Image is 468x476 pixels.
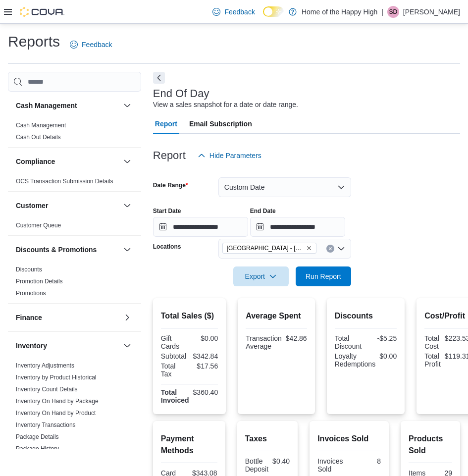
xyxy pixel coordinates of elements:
a: Promotion Details [16,278,63,285]
a: Promotions [16,290,46,297]
h3: Customer [16,201,48,211]
div: Compliance [8,175,141,191]
button: Finance [121,312,133,323]
a: Feedback [208,2,259,22]
span: Email Subscription [189,114,252,134]
button: Run Report [296,266,351,286]
button: Compliance [121,156,133,167]
button: Remove Sherwood Park - Baseline Road - Fire & Flower from selection in this group [306,245,312,251]
span: Inventory Transactions [16,421,76,429]
span: Discounts [16,265,42,273]
h3: Discounts & Promotions [16,245,97,255]
button: Inventory [121,340,133,352]
button: Customer [16,201,119,211]
span: Feedback [224,7,255,17]
span: Feedback [82,40,112,50]
h2: Discounts [335,310,397,322]
button: Hide Parameters [194,146,265,165]
h3: Report [153,150,186,161]
div: Bottle Deposit [245,457,268,473]
button: Finance [16,313,119,322]
div: $0.00 [191,334,218,342]
button: Compliance [16,157,119,166]
div: Discounts & Promotions [8,264,141,303]
button: Cash Management [16,101,119,110]
button: Clear input [326,245,334,253]
button: Open list of options [337,245,345,253]
span: Inventory On Hand by Package [16,397,99,405]
div: $360.40 [193,388,218,396]
div: Gift Cards [161,334,188,350]
span: Inventory by Product Historical [16,373,97,381]
p: Home of the Happy High [302,6,377,18]
div: Sarah Davidson [387,6,399,18]
a: Customer Queue [16,222,61,229]
span: OCS Transaction Submission Details [16,177,113,185]
a: Package History [16,445,59,452]
span: [GEOGRAPHIC_DATA] - [GEOGRAPHIC_DATA] - Fire & Flower [227,243,304,253]
p: | [381,6,383,18]
input: Press the down key to open a popover containing a calendar. [153,217,248,237]
span: Run Report [306,271,341,281]
a: Inventory On Hand by Package [16,398,99,405]
h1: Reports [8,32,60,52]
div: Total Cost [424,334,441,350]
p: [PERSON_NAME] [403,6,460,18]
label: Start Date [153,207,181,215]
input: Dark Mode [263,6,284,17]
div: 8 [351,457,381,465]
label: End Date [250,207,276,215]
strong: Total Invoiced [161,388,189,404]
a: Discounts [16,266,42,273]
a: Inventory by Product Historical [16,374,97,381]
span: Inventory Count Details [16,385,78,393]
a: Inventory On Hand by Product [16,410,96,417]
div: Cash Management [8,119,141,147]
a: Inventory Adjustments [16,362,74,369]
button: Inventory [16,341,119,351]
span: Sherwood Park - Baseline Road - Fire & Flower [222,243,316,254]
div: Customer [8,219,141,235]
button: Export [233,266,289,286]
span: Report [155,114,177,134]
div: $0.00 [379,352,397,360]
button: Next [153,72,165,84]
h3: Finance [16,313,42,322]
span: Cash Management [16,121,66,129]
label: Date Range [153,181,188,189]
a: Feedback [66,35,116,54]
span: Export [239,266,283,286]
div: -$5.25 [367,334,397,342]
span: Promotions [16,289,46,297]
a: Inventory Transactions [16,422,76,428]
button: Customer [121,200,133,212]
h3: End Of Day [153,88,209,100]
a: Package Details [16,433,59,440]
h2: Products Sold [409,433,452,457]
div: $17.56 [191,362,218,370]
h2: Average Spent [246,310,307,322]
div: $0.40 [272,457,290,465]
div: $42.86 [286,334,307,342]
div: View a sales snapshot for a date or date range. [153,100,298,110]
div: Total Profit [424,352,441,368]
button: Cash Management [121,100,133,111]
h2: Taxes [245,433,290,445]
button: Custom Date [218,177,351,197]
button: Discounts & Promotions [16,245,119,255]
div: Total Tax [161,362,188,378]
div: Subtotal [161,352,188,360]
a: Cash Out Details [16,134,61,141]
div: $342.84 [191,352,218,360]
h3: Cash Management [16,101,77,110]
a: Cash Management [16,122,66,129]
h2: Invoices Sold [317,433,381,445]
label: Locations [153,243,181,251]
h2: Total Sales ($) [161,310,218,322]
